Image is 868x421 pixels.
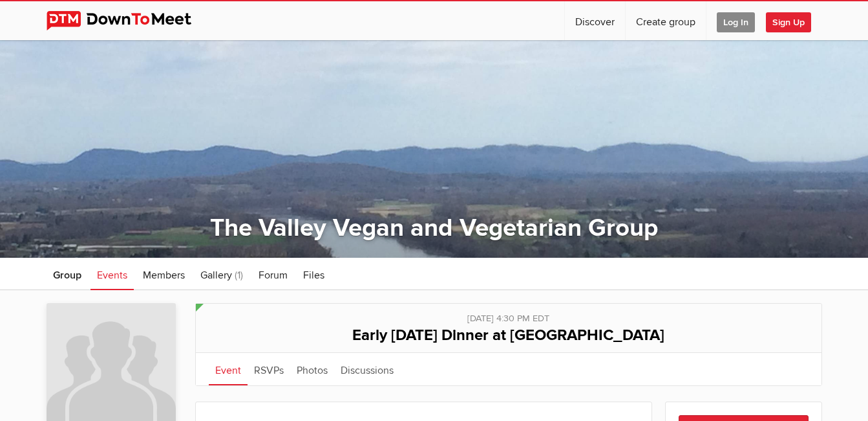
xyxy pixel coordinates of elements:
[248,353,290,385] a: RSVPs
[290,353,334,385] a: Photos
[210,213,658,243] a: The Valley Vegan and Vegetarian Group
[97,269,127,282] span: Events
[717,12,755,32] span: Log In
[626,1,706,40] a: Create group
[334,353,400,385] a: Discussions
[47,11,211,30] img: DownToMeet
[53,269,81,282] span: Group
[143,269,185,282] span: Members
[303,269,324,282] span: Files
[209,304,809,326] div: [DATE] 4:30 PM EDT
[766,12,811,32] span: Sign Up
[297,258,331,290] a: Files
[766,1,821,40] a: Sign Up
[565,1,625,40] a: Discover
[209,353,248,385] a: Event
[259,269,288,282] span: Forum
[136,258,191,290] a: Members
[352,326,664,345] span: Early [DATE] Dinner at [GEOGRAPHIC_DATA]
[194,258,249,290] a: Gallery (1)
[252,258,294,290] a: Forum
[235,269,243,282] span: (1)
[90,258,134,290] a: Events
[706,1,765,40] a: Log In
[47,258,88,290] a: Group
[200,269,232,282] span: Gallery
